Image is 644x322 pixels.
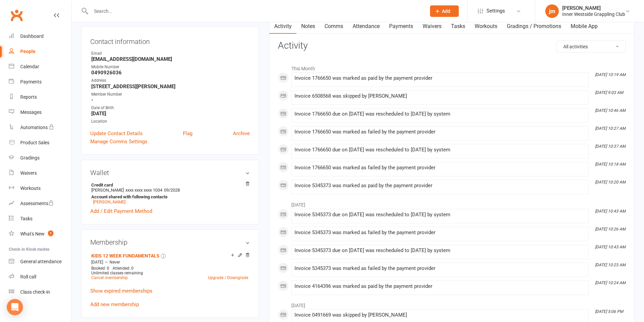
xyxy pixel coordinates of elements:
[278,41,626,51] h3: Activity
[595,209,625,214] i: [DATE] 10:43 AM
[294,93,586,99] div: Invoice 6508568 was skipped by [PERSON_NAME]
[20,94,37,100] div: Reports
[90,35,250,45] h3: Contact information
[384,19,418,34] a: Payments
[9,269,71,284] a: Roll call
[595,144,625,149] i: [DATE] 10:37 AM
[9,211,71,226] a: Tasks
[89,6,421,16] input: Search...
[545,4,559,18] div: jm
[20,155,40,160] div: Gradings
[418,19,446,34] a: Waivers
[9,105,71,120] a: Messages
[446,19,470,34] a: Tasks
[91,70,250,76] strong: 0490926036
[9,120,71,135] a: Automations
[90,259,250,265] div: —
[9,90,71,105] a: Reports
[90,207,152,215] a: Add / Edit Payment Method
[9,44,71,59] a: People
[20,79,42,84] div: Payments
[91,97,250,103] strong: -
[91,118,250,125] div: Location
[91,77,250,84] div: Address
[20,140,49,145] div: Product Sales
[9,254,71,269] a: General attendance kiosk mode
[90,239,250,246] h3: Membership
[90,138,147,146] a: Manage Comms Settings
[348,19,384,34] a: Attendance
[90,181,250,205] li: [PERSON_NAME]
[90,129,143,138] a: Update Contact Details
[20,109,42,115] div: Messages
[294,75,586,81] div: Invoice 1766650 was marked as paid by the payment provider
[9,181,71,196] a: Workouts
[595,227,625,231] i: [DATE] 10:26 AM
[595,280,625,285] i: [DATE] 10:24 AM
[9,226,71,242] a: What's New1
[9,135,71,150] a: Product Sales
[20,231,45,237] div: What's New
[595,72,625,77] i: [DATE] 10:19 AM
[91,182,246,188] strong: Credit card
[320,19,348,34] a: Comms
[9,59,71,74] a: Calendar
[164,188,180,193] span: 09/2028
[296,19,320,34] a: Notes
[20,49,35,54] div: People
[294,266,586,271] div: Invoice 5345373 was marked as failed by the payment provider
[502,19,566,34] a: Gradings / Promotions
[183,129,192,138] a: Flag
[294,212,586,218] div: Invoice 5345373 due on [DATE] was rescheduled to [DATE] by system
[91,253,160,258] a: KIDS 12 WEEK FUNDAMENTALS
[91,194,246,199] strong: Account shared with following contacts
[562,5,625,11] div: [PERSON_NAME]
[278,61,626,72] li: This Month
[90,169,250,176] h3: Wallet
[233,129,250,138] a: Archive
[93,199,125,204] a: [PERSON_NAME]
[91,64,250,70] div: Mobile Number
[595,245,625,249] i: [DATE] 10:43 AM
[20,274,36,279] div: Roll call
[595,126,625,131] i: [DATE] 10:27 AM
[294,248,586,253] div: Invoice 5345373 due on [DATE] was rescheduled to [DATE] by system
[595,263,625,267] i: [DATE] 10:23 AM
[20,33,44,39] div: Dashboard
[294,230,586,236] div: Invoice 5345373 was marked as failed by the payment provider
[9,150,71,166] a: Gradings
[48,230,53,236] span: 1
[90,288,152,294] a: Show expired memberships
[294,312,586,318] div: Invoice 0491669 was skipped by [PERSON_NAME]
[20,64,39,69] div: Calendar
[294,165,586,171] div: Invoice 1766650 was marked as failed by the payment provider
[294,283,586,289] div: Invoice 4164396 was marked as paid by the payment provider
[91,271,143,275] span: Unlimited classes remaining
[91,56,250,62] strong: [EMAIL_ADDRESS][DOMAIN_NAME]
[442,8,450,14] span: Add
[430,5,459,17] button: Add
[595,180,625,184] i: [DATE] 10:20 AM
[20,289,50,295] div: Class check-in
[486,3,505,19] span: Settings
[595,309,623,314] i: [DATE] 5:06 PM
[91,83,250,90] strong: [STREET_ADDRESS][PERSON_NAME]
[269,19,296,34] a: Activity
[20,170,37,176] div: Waivers
[278,198,626,208] li: [DATE]
[294,129,586,135] div: Invoice 1766650 was marked as failed by the payment provider
[7,299,23,315] div: Open Intercom Messenger
[566,19,602,34] a: Mobile App
[110,260,120,265] span: Never
[91,275,128,280] a: Cancel membership
[91,266,109,271] span: Booked: 0
[91,50,250,57] div: Email
[9,284,71,300] a: Class kiosk mode
[20,185,41,191] div: Workouts
[90,301,139,307] a: Add new membership
[208,275,248,280] a: Upgrade / Downgrade
[91,260,103,265] span: [DATE]
[8,7,25,24] a: Clubworx
[20,125,48,130] div: Automations
[470,19,502,34] a: Workouts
